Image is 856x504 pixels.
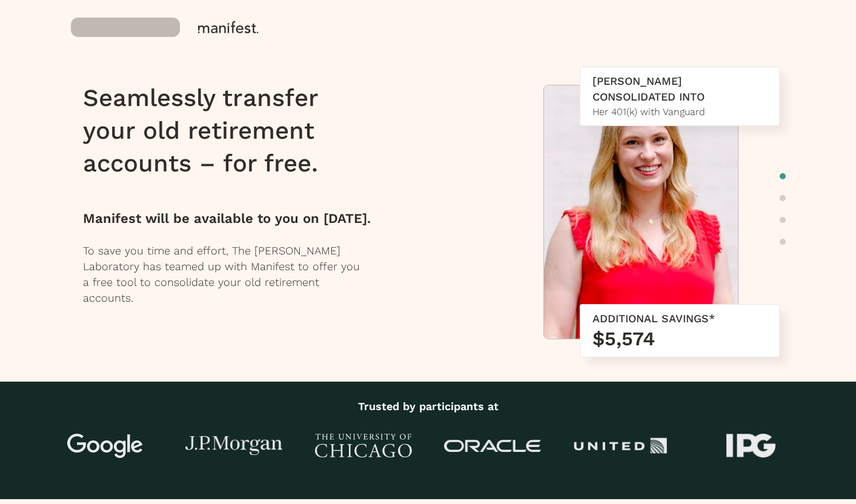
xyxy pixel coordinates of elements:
[544,85,738,345] img: Meredith
[688,426,835,454] div: Learn more about Manifest
[592,311,767,327] div: ADDITIONAL SAVINGS*
[592,73,767,105] div: [PERSON_NAME] CONSOLIDATED INTO
[444,440,541,453] img: Oracle
[83,243,394,306] p: To save you time and effort, The [PERSON_NAME] Laboratory has teamed up with Manifest to offer yo...
[83,82,394,180] h1: Seamlessly transfer your old retirement accounts – for free.
[83,209,394,228] p: Manifest will be available to you on [DATE] .
[826,389,840,402] div: Close Tolstoy widget
[592,105,767,119] div: Her 401(k) with Vanguard
[185,436,282,456] img: J.P Morgan
[315,434,412,458] img: University of Chicago
[688,394,835,486] div: Open Tolstoy
[592,327,767,351] h3: $5,574
[56,434,153,458] img: Google
[688,394,835,486] div: Open Tolstoy widget
[71,15,434,39] button: vendor logo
